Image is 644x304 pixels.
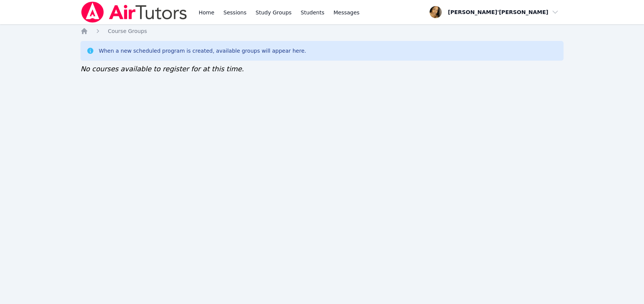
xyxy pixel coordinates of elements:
[80,27,564,35] nav: Breadcrumb
[99,47,306,55] div: When a new scheduled program is created, available groups will appear here.
[80,65,244,73] span: No courses available to register for at this time.
[80,2,188,23] img: Air Tutors
[334,9,360,16] span: Messages
[108,28,147,34] span: Course Groups
[108,27,147,35] a: Course Groups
